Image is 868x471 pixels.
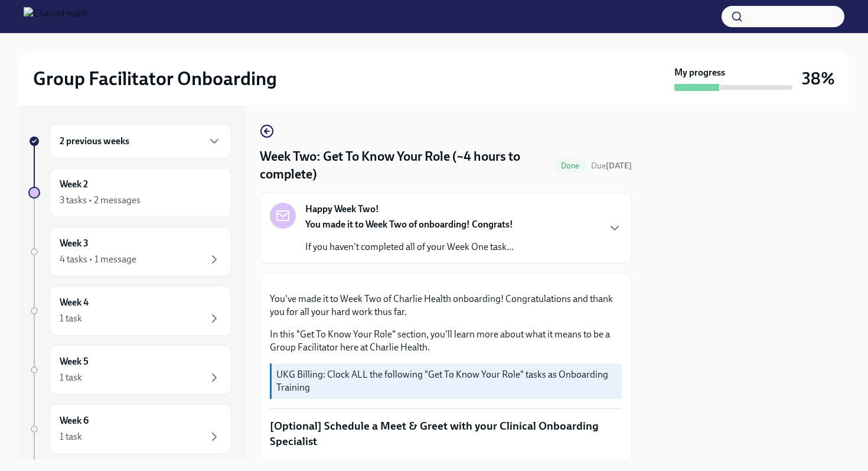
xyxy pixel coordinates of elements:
[60,253,136,266] div: 4 tasks • 1 message
[305,203,379,216] strong: Happy Week Two!
[60,430,82,443] div: 1 task
[606,161,632,171] strong: [DATE]
[60,135,129,148] h6: 2 previous weeks
[50,124,231,158] div: 2 previous weeks
[674,66,725,79] strong: My progress
[802,68,835,89] h3: 38%
[270,418,622,449] p: [Optional] Schedule a Meet & Greet with your Clinical Onboarding Specialist
[28,345,231,395] a: Week 51 task
[24,7,89,26] img: CharlieHealth
[60,371,82,384] div: 1 task
[60,296,89,309] h6: Week 4
[33,67,277,90] h2: Group Facilitator Onboarding
[60,312,82,325] div: 1 task
[60,237,89,250] h6: Week 3
[554,161,586,170] span: Done
[305,241,514,254] p: If you haven't completed all of your Week One task...
[591,160,632,171] span: August 25th, 2025 09:00
[591,161,632,171] span: Due
[305,219,513,230] strong: You made it to Week Two of onboarding! Congrats!
[28,227,231,277] a: Week 34 tasks • 1 message
[270,328,622,354] p: In this "Get To Know Your Role" section, you'll learn more about what it means to be a Group Faci...
[260,148,549,183] h4: Week Two: Get To Know Your Role (~4 hours to complete)
[28,168,231,217] a: Week 23 tasks • 2 messages
[28,404,231,454] a: Week 61 task
[60,194,141,207] div: 3 tasks • 2 messages
[60,414,89,427] h6: Week 6
[270,293,622,319] p: You've made it to Week Two of Charlie Health onboarding! Congratulations and thank you for all yo...
[276,368,617,394] p: UKG Billing: Clock ALL the following "Get To Know Your Role" tasks as Onboarding Training
[60,355,89,368] h6: Week 5
[60,178,88,191] h6: Week 2
[28,286,231,336] a: Week 41 task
